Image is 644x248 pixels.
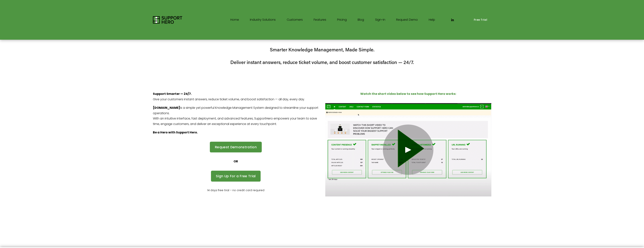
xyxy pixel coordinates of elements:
a: Free Trial [470,15,491,24]
strong: [DOMAIN_NAME] [153,106,180,110]
a: Help [429,17,435,23]
a: folder dropdown [250,17,276,23]
a: Features [314,17,326,23]
a: Request Demo [396,17,418,23]
a: Blog [358,17,364,23]
p: is a simple yet powerful Knowledge Management System designed to streamline your support operatio... [153,105,319,127]
a: Sign-in [375,17,385,23]
strong: Be a Hero with Support Hero. [153,130,198,135]
a: Pricing [337,17,347,23]
a: Home [230,17,239,23]
a: LinkedIn [451,18,454,22]
strong: OR [234,159,238,164]
strong: Support Smarter — 24/7. [153,92,192,96]
div: Play [404,145,413,154]
a: Sign Up For a Free Trial [211,171,261,182]
a: Customers [287,17,303,23]
strong: Watch the short video below to see how Support Hero works: [360,92,456,96]
span: Industry Solutions [250,17,276,23]
a: Request Demonstration [210,142,262,153]
p: Give your customers instant answers, reduce ticket volume, and boost satisfaction — all day, ever... [153,91,319,102]
p: 14 days free trial – no credit card required [153,188,319,193]
h4: Deliver instant answers, reduce ticket volume, and boost customer satisfaction — 24/7. [153,59,491,65]
h4: Smarter Knowledge Management, Made Simple. [153,46,491,53]
img: Support Hero [153,16,182,24]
